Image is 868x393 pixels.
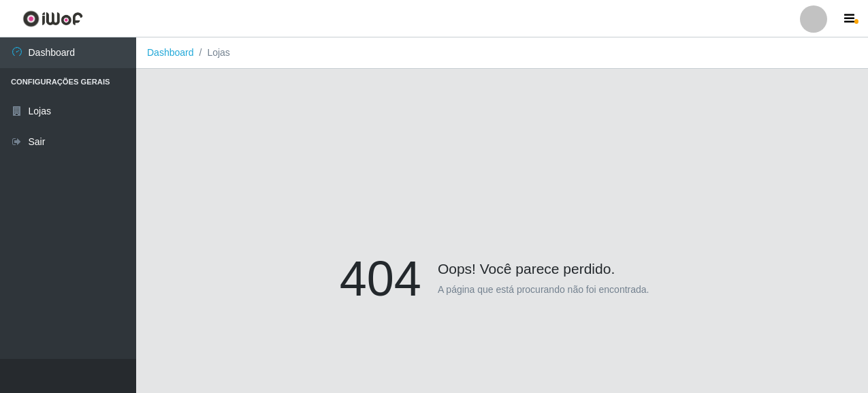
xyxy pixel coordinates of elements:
a: Dashboard [147,47,194,58]
img: CoreUI Logo [22,10,83,27]
h4: Oops! Você parece perdido. [340,249,665,277]
li: Lojas [194,46,230,60]
p: A página que está procurando não foi encontrada. [438,283,649,297]
h1: 404 [340,249,421,308]
nav: breadcrumb [136,37,868,69]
